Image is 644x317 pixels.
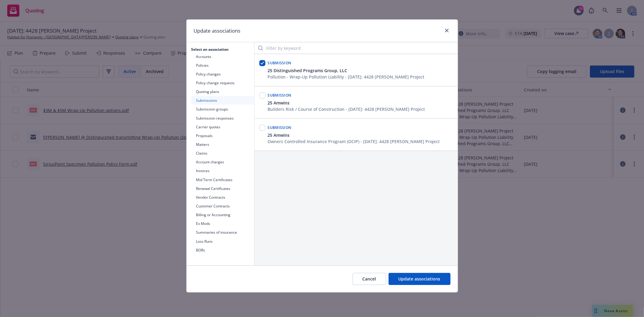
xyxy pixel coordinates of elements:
[191,237,254,246] button: Loss Runs
[268,125,291,130] span: Submission
[389,273,450,285] button: Update associations
[194,27,241,35] h1: Update associations
[443,27,450,34] a: close
[268,74,425,80] div: Pollution - Wrap-Up Pollution Liability - [DATE]: 4428 [PERSON_NAME] Project
[191,219,254,228] button: Ex Mods
[191,131,254,140] button: Proposals
[191,61,254,70] button: Policies
[255,42,458,54] input: Filter by keyword
[268,100,425,106] button: 25 Amwins
[191,52,254,61] button: Accounts
[191,175,254,184] button: Mid Term Certificates
[191,228,254,237] button: Summaries of insurance
[191,210,254,219] button: Billing or Accounting
[399,276,441,282] span: Update associations
[353,273,386,285] button: Cancel
[268,132,290,138] span: 25 Amwins
[191,246,254,255] button: BORs
[191,166,254,175] button: Invoices
[191,87,254,96] button: Quoting plans
[268,93,291,98] span: Submission
[191,123,254,131] button: Carrier quotes
[191,193,254,202] button: Vendor Contracts
[268,100,290,106] span: 25 Amwins
[268,60,291,66] span: Submission
[191,158,254,166] button: Account charges
[191,105,254,114] button: Submission groups
[191,96,254,105] button: Submissions
[268,132,440,138] button: 25 Amwins
[268,106,425,112] div: Builders Risk / Course of Construction - [DATE]: 4428 [PERSON_NAME] Project
[191,70,254,78] button: Policy changes
[191,140,254,149] button: Matters
[191,184,254,193] button: Renewal Certificates
[191,149,254,158] button: Claims
[268,138,440,145] div: Owners Controlled Insurance Program (OCIP) - [DATE]: 4428 [PERSON_NAME] Project
[363,276,376,282] span: Cancel
[191,78,254,87] button: Policy change requests
[191,114,254,123] button: Submission responses
[187,47,254,52] h2: Select an association
[191,202,254,210] button: Customer Contracts
[268,67,348,74] span: 25 Distinguished Programs Group, LLC
[268,67,425,74] button: 25 Distinguished Programs Group, LLC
